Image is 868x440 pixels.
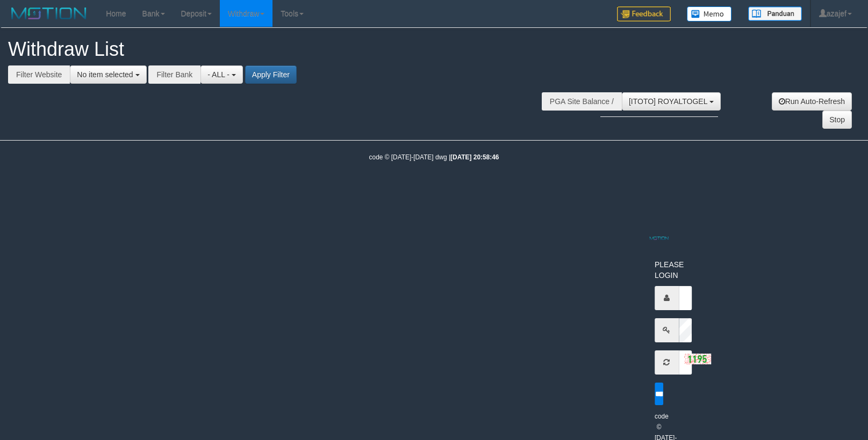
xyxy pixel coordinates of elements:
span: - ALL - [207,70,229,79]
div: Filter Website [8,65,70,84]
button: - ALL - [200,65,243,84]
strong: [DATE] 20:58:46 [450,153,499,161]
span: [ITOTO] ROYALTOGEL [629,97,707,106]
button: No item selected [70,65,146,84]
h1: Withdraw List [8,39,568,60]
span: No item selected [77,70,133,79]
div: PGA Site Balance / [542,92,622,111]
p: PLEASE LOGIN [655,259,664,281]
img: MOTION_logo.png [649,236,669,240]
a: Run Auto-Refresh [772,92,852,111]
img: Button%20Memo.svg [687,6,732,21]
a: Stop [822,111,852,129]
img: MOTION_logo.png [8,5,90,21]
img: panduan.png [748,6,802,21]
button: [ITOTO] ROYALTOGEL [622,92,721,111]
img: captcha [684,354,711,364]
small: code © [DATE]-[DATE] dwg | [369,153,499,161]
div: Filter Bank [148,65,200,84]
img: Feedback.jpg [617,6,671,21]
button: Apply Filter [245,65,297,84]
